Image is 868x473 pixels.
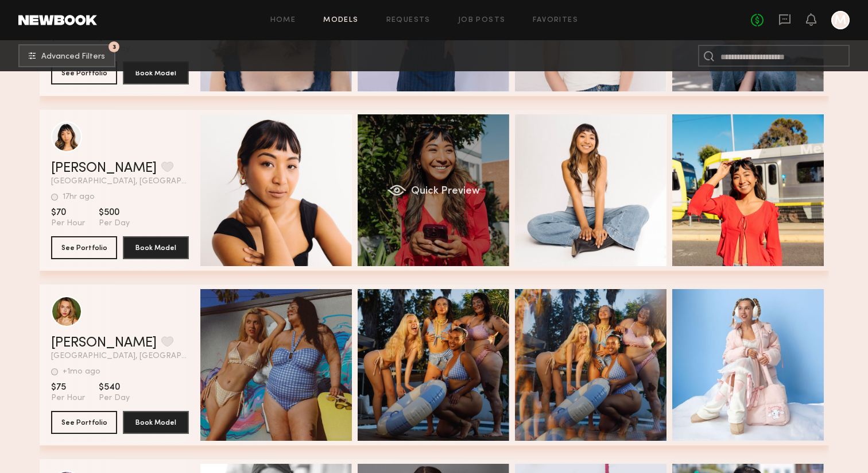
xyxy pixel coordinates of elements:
button: See Portfolio [51,61,117,84]
button: Book Model [123,61,189,84]
button: See Portfolio [51,236,117,259]
button: Book Model [123,236,189,259]
div: +1mo ago [63,368,100,376]
span: $540 [99,382,130,393]
a: Home [270,17,296,24]
span: $500 [99,207,130,218]
span: Per Hour [51,393,85,403]
span: 3 [113,44,116,49]
span: [GEOGRAPHIC_DATA], [GEOGRAPHIC_DATA] [51,352,189,360]
span: $70 [51,207,85,218]
a: Requests [386,17,431,24]
a: Job Posts [458,17,506,24]
div: 17hr ago [63,193,95,201]
span: Quick Preview [410,186,479,197]
span: Advanced Filters [41,53,105,61]
a: [PERSON_NAME] [51,161,157,175]
span: Per Hour [51,218,85,229]
a: [PERSON_NAME] [51,336,157,350]
span: Per Day [99,393,130,403]
a: M [831,11,850,29]
span: $75 [51,382,85,393]
a: Favorites [533,17,578,24]
span: [GEOGRAPHIC_DATA], [GEOGRAPHIC_DATA] [51,178,189,186]
a: Models [323,17,358,24]
span: Per Day [99,218,130,229]
button: Book Model [123,411,189,434]
button: See Portfolio [51,411,117,434]
button: 3Advanced Filters [18,44,115,67]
